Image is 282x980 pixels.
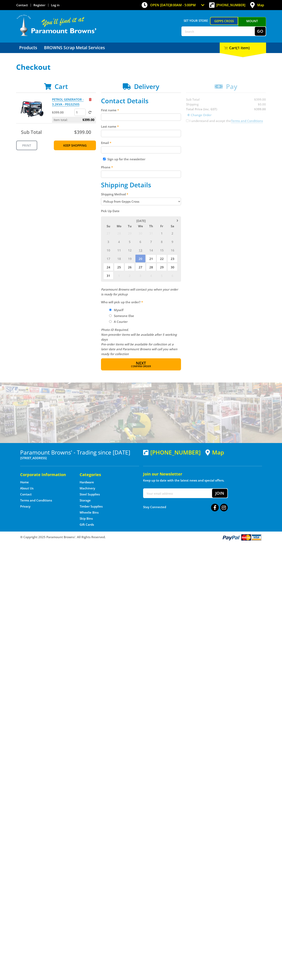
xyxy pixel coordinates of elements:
[146,238,156,246] span: 7
[143,478,262,483] p: Keep up to date with the latest news and special offers.
[74,129,91,135] span: $399.00
[167,271,178,279] span: 6
[20,492,32,496] a: Go to the Contact page
[146,229,156,237] span: 31
[16,534,266,541] div: ® Copyright 2025 Paramount Browns'. All Rights Reserved.
[143,471,262,477] h5: Join our Newsletter
[157,271,167,279] span: 5
[135,223,146,229] span: We
[125,229,135,237] span: 29
[114,223,124,229] span: Mo
[20,472,72,477] h5: Corporate Information
[80,504,103,509] a: Go to the Timber Supplies page
[101,130,181,137] input: Please enter your last name.
[212,489,227,498] button: Join
[52,117,96,123] p: Item total:
[150,3,196,7] span: OPEN [DATE]
[135,229,146,237] span: 30
[16,141,37,150] a: Print
[20,456,139,460] p: [STREET_ADDRESS]
[167,263,178,271] span: 30
[82,117,94,123] span: $399.00
[101,287,178,296] em: Paramount Browns will contact you when your order is ready for pickup
[135,271,146,279] span: 3
[146,254,156,263] span: 21
[135,246,146,254] span: 13
[101,198,181,205] select: Please select a shipping method.
[20,498,52,503] a: Go to the Terms and Conditions page
[101,124,181,129] label: Last name
[114,238,124,246] span: 4
[157,263,167,271] span: 29
[101,358,181,370] button: Next Confirm order
[125,263,135,271] span: 26
[205,449,224,456] a: View a map of Gepps Cross location
[109,309,112,311] input: Please select who will pick up the order.
[16,14,97,36] img: Paramount Browns'
[54,141,96,150] a: Keep Shopping
[157,246,167,254] span: 15
[210,17,238,25] a: Gepps Cross
[101,140,181,145] label: Email
[182,27,255,36] input: Search
[136,360,146,366] span: Next
[101,328,177,356] em: Photo ID Required. Non-preorder items will be available after 5 working days Pre-order items will...
[114,254,124,263] span: 18
[52,110,74,115] p: $399.00
[114,263,124,271] span: 25
[170,3,196,7] span: 8:00am - 5:00pm
[167,254,178,263] span: 23
[144,489,212,498] input: Your email address
[89,97,92,101] a: Remove from cart
[80,516,93,521] a: Go to the Skip Bins page
[101,192,181,197] label: Shipping Method
[103,238,113,246] span: 3
[52,97,84,106] a: PETROL GENERATOR - 3.2KVA - PEG3250S
[80,480,94,484] a: Go to the Hardware page
[101,209,181,213] label: Pick Up Date
[103,229,113,237] span: 27
[20,480,29,484] a: Go to the Home page
[222,534,262,541] img: PayPal, Mastercard, Visa accepted
[157,223,167,229] span: Fr
[135,254,146,263] span: 20
[103,246,113,254] span: 10
[114,271,124,279] span: 1
[101,300,181,304] label: Who will pick up the order?
[51,3,60,7] a: Log in
[20,97,44,121] img: PETROL GENERATOR - 3.2KVA - PEG3250S
[112,307,125,313] label: Myself
[167,223,178,229] span: Sa
[112,312,135,319] label: Someone Else
[114,246,124,254] span: 11
[16,63,266,71] h1: Checkout
[101,97,181,105] h2: Contact Details
[143,449,201,456] div: [PHONE_NUMBER]
[21,129,42,135] span: Sub Total
[157,238,167,246] span: 8
[167,238,178,246] span: 9
[101,146,181,153] input: Please enter your email address.
[167,246,178,254] span: 16
[20,504,30,509] a: Go to the Privacy page
[103,263,113,271] span: 24
[80,522,94,527] a: Go to the Gift Cards page
[146,271,156,279] span: 4
[236,45,250,50] span: (1 item)
[220,43,266,53] div: Cart
[20,449,139,456] h3: Paramount Browns' - Trading since [DATE]
[33,3,45,7] a: Go to the registration page
[101,181,181,189] h2: Shipping Details
[157,254,167,263] span: 22
[112,318,129,325] label: A Courier
[80,510,99,515] a: Go to the Wheelie Bins page
[103,223,113,229] span: Su
[101,165,181,170] label: Phone
[107,157,145,161] label: Sign up for the newsletter
[125,254,135,263] span: 19
[109,314,112,317] input: Please select who will pick up the order.
[146,223,156,229] span: Th
[101,114,181,121] input: Please enter your first name.
[125,223,135,229] span: Tu
[135,263,146,271] span: 27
